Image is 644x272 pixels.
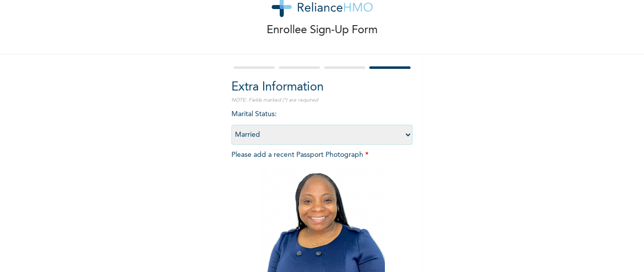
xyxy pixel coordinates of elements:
p: Enrollee Sign-Up Form [267,22,378,39]
h2: Extra Information [231,78,413,97]
span: Marital Status : [231,111,413,138]
p: NOTE: Fields marked (*) are required [231,97,413,104]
